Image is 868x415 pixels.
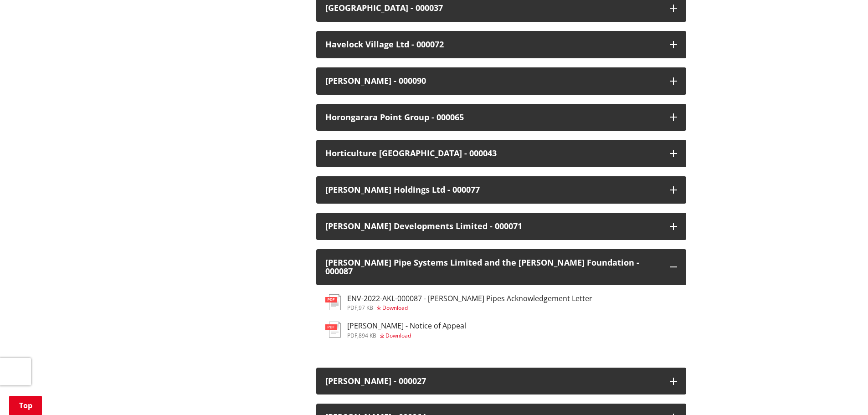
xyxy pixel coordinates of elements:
button: [PERSON_NAME] Pipe Systems Limited and the [PERSON_NAME] Foundation - 000087 [316,249,686,286]
iframe: Messenger Launcher [826,377,859,410]
button: Horongarara Point Group - 000065 [316,104,686,131]
button: [PERSON_NAME] Developments Limited - 000071 [316,213,686,240]
div: , [347,305,592,311]
div: [GEOGRAPHIC_DATA] - 000037 [325,4,661,13]
a: [PERSON_NAME] - Notice of Appeal pdf,894 KB Download [325,322,466,338]
span: Download [382,304,408,312]
div: [PERSON_NAME] - 000090 [325,77,661,86]
button: Havelock Village Ltd - 000072 [316,31,686,58]
img: document-pdf.svg [325,294,341,310]
div: [PERSON_NAME] Holdings Ltd - 000077 [325,185,661,195]
span: pdf [347,332,357,339]
button: Horticulture [GEOGRAPHIC_DATA] - 000043 [316,140,686,167]
button: [PERSON_NAME] - 000027 [316,368,686,395]
h3: [PERSON_NAME] - Notice of Appeal [347,322,466,330]
div: Horticulture [GEOGRAPHIC_DATA] - 000043 [325,149,661,158]
a: ENV-2022-AKL-000087 - [PERSON_NAME] Pipes Acknowledgement Letter pdf,97 KB Download [325,294,592,311]
div: Horongarara Point Group - 000065 [325,113,661,122]
a: Top [9,396,42,415]
div: , [347,333,466,338]
h3: ENV-2022-AKL-000087 - [PERSON_NAME] Pipes Acknowledgement Letter [347,294,592,303]
div: [PERSON_NAME] Developments Limited - 000071 [325,222,661,231]
span: Download [385,332,411,339]
span: 894 KB [359,332,376,339]
div: [PERSON_NAME] - 000027 [325,377,661,386]
div: [PERSON_NAME] Pipe Systems Limited and the [PERSON_NAME] Foundation - 000087 [325,258,661,277]
span: 97 KB [359,304,373,312]
img: document-pdf.svg [325,322,341,338]
div: Havelock Village Ltd - 000072 [325,40,661,49]
button: [PERSON_NAME] - 000090 [316,67,686,95]
button: [PERSON_NAME] Holdings Ltd - 000077 [316,176,686,204]
span: pdf [347,304,357,312]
